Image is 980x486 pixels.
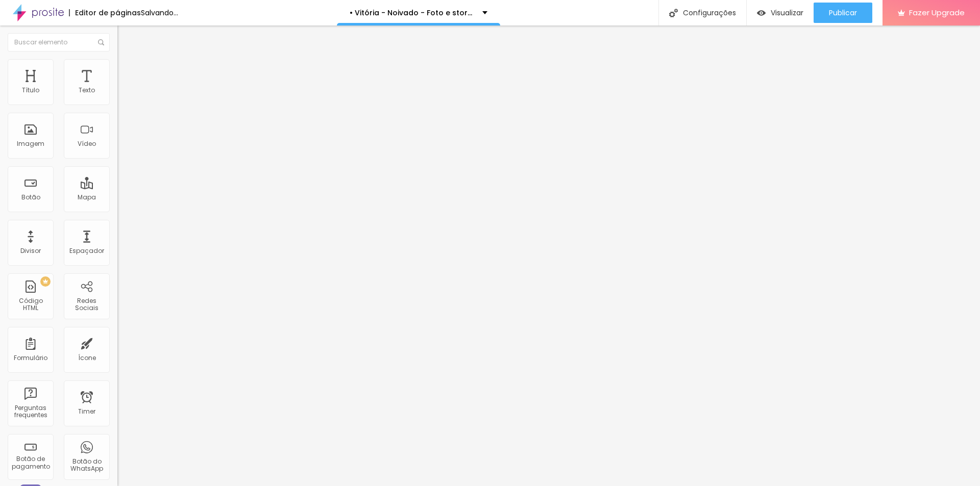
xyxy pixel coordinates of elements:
[10,455,51,470] div: Botão de pagamento
[829,9,857,17] span: Publicar
[78,408,95,415] div: Timer
[350,9,475,16] p: • Vitória - Noivado - Foto e storymaker
[66,458,107,473] div: Botão do WhatsApp
[98,39,104,45] img: Icone
[8,33,110,52] input: Buscar elemento
[10,297,51,312] div: Código HTML
[69,9,141,16] div: Editor de páginas
[20,247,41,254] div: Divisor
[78,354,96,362] div: Ícone
[22,87,39,94] div: Título
[79,87,95,94] div: Texto
[17,140,44,147] div: Imagem
[771,9,803,17] span: Visualizar
[669,9,678,17] img: Icone
[66,297,107,312] div: Redes Sociais
[909,8,965,17] span: Fazer Upgrade
[78,140,96,147] div: Vídeo
[10,404,51,419] div: Perguntas frequentes
[757,9,766,17] img: view-1.svg
[21,194,40,201] div: Botão
[117,25,980,486] iframe: Editor
[78,194,96,201] div: Mapa
[69,247,104,254] div: Espaçador
[747,3,814,23] button: Visualizar
[14,354,47,362] div: Formulário
[141,9,178,16] div: Salvando...
[814,3,872,23] button: Publicar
